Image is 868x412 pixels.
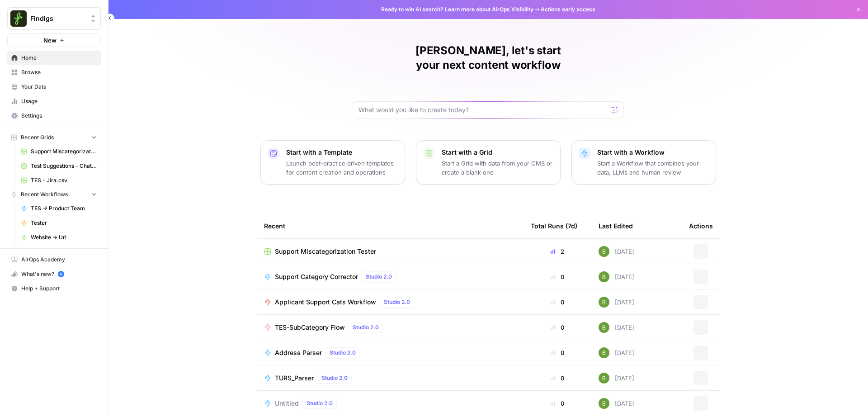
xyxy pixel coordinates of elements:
a: TURS_ParserStudio 2.0 [264,373,516,384]
p: Start a Grid with data from your CMS or create a blank one [442,159,553,177]
h1: [PERSON_NAME], let's start your next content workflow [353,43,624,72]
div: [DATE] [599,398,634,409]
span: Recent Grids [21,133,54,142]
p: Start with a Template [286,148,397,157]
div: [DATE] [599,347,634,358]
div: Total Runs (7d) [531,213,577,238]
span: Ready to win AI search? about AirOps Visibility [381,5,533,14]
div: 0 [531,298,584,307]
button: Recent Workflows [7,188,101,201]
div: 0 [531,348,584,357]
a: Support Miscategorization Tester [17,144,101,159]
span: Recent Workflows [21,190,68,199]
div: Last Edited [599,213,633,238]
span: AirOps Academy [21,256,97,264]
button: Workspace: Findigs [7,7,101,30]
a: Website -> Url [17,230,101,245]
button: Help + Support [7,281,101,296]
span: Untitled [275,399,299,408]
img: Findigs Logo [10,10,27,27]
span: Settings [21,112,97,120]
text: 5 [60,272,62,276]
span: Test Suggestions - Chat Bots - Test Script (1).csv [31,162,97,170]
button: Recent Grids [7,131,101,144]
div: Actions [689,213,713,238]
button: What's new? 5 [7,267,101,281]
span: Home [21,54,97,62]
a: Your Data [7,80,101,94]
a: UntitledStudio 2.0 [264,398,516,409]
p: Launch best-practice driven templates for content creation and operations [286,159,397,177]
span: TURS_Parser [275,374,314,383]
div: [DATE] [599,373,634,384]
span: Support Category Corrector [275,272,358,281]
img: nuvs03vh8j1wvp4mp5xhlp28a1lb [599,373,609,384]
a: Home [7,51,101,65]
a: Test Suggestions - Chat Bots - Test Script (1).csv [17,159,101,173]
span: Usage [21,97,97,105]
a: Browse [7,65,101,80]
span: Findigs [30,14,85,23]
input: What would you like to create today? [359,105,607,114]
div: What's new? [8,267,100,281]
span: Support Miscategorization Tester [31,147,97,156]
div: 2 [531,247,584,256]
p: Start with a Workflow [597,148,708,157]
span: Actions early access [541,5,595,14]
span: Applicant Support Cats Workflow [275,298,376,307]
a: Learn more [445,6,475,13]
span: TES -> Product Team [31,204,97,213]
a: Support Category CorrectorStudio 2.0 [264,271,516,282]
span: Studio 2.0 [366,273,392,281]
p: Start a Workflow that combines your data, LLMs and human review [597,159,708,177]
img: nuvs03vh8j1wvp4mp5xhlp28a1lb [599,271,609,282]
span: Studio 2.0 [321,374,348,382]
a: Settings [7,109,101,123]
img: nuvs03vh8j1wvp4mp5xhlp28a1lb [599,347,609,358]
img: nuvs03vh8j1wvp4mp5xhlp28a1lb [599,297,609,308]
a: TES - Jira.csv [17,173,101,188]
p: Start with a Grid [442,148,553,157]
button: Start with a TemplateLaunch best-practice driven templates for content creation and operations [260,140,405,185]
span: Support Miscategorization Tester [275,247,376,256]
button: Start with a GridStart a Grid with data from your CMS or create a blank one [416,140,561,185]
span: Studio 2.0 [307,399,333,407]
span: Address Parser [275,348,322,357]
a: TES -> Product Team [17,201,101,216]
button: New [7,33,101,47]
span: Tester [31,219,97,227]
span: Website -> Url [31,233,97,242]
span: Studio 2.0 [353,323,379,331]
span: Browse [21,68,97,76]
div: 0 [531,323,584,332]
span: Help + Support [21,284,97,293]
img: nuvs03vh8j1wvp4mp5xhlp28a1lb [599,322,609,333]
div: Recent [264,213,516,238]
div: [DATE] [599,297,634,308]
div: 0 [531,272,584,281]
a: Usage [7,94,101,109]
a: AirOps Academy [7,252,101,267]
span: Studio 2.0 [384,298,410,306]
span: TES - Jira.csv [31,176,97,185]
div: 0 [531,399,584,408]
img: nuvs03vh8j1wvp4mp5xhlp28a1lb [599,398,609,409]
span: Studio 2.0 [330,349,356,357]
a: Support Miscategorization Tester [264,247,516,256]
div: [DATE] [599,246,634,257]
span: New [43,36,57,45]
span: Your Data [21,83,97,91]
button: Start with a WorkflowStart a Workflow that combines your data, LLMs and human review [571,140,716,185]
a: Tester [17,216,101,230]
div: 0 [531,374,584,383]
a: 5 [58,271,64,277]
a: Applicant Support Cats WorkflowStudio 2.0 [264,297,516,308]
a: TES-SubCategory FlowStudio 2.0 [264,322,516,333]
a: Address ParserStudio 2.0 [264,347,516,358]
div: [DATE] [599,271,634,282]
span: TES-SubCategory Flow [275,323,345,332]
div: [DATE] [599,322,634,333]
img: nuvs03vh8j1wvp4mp5xhlp28a1lb [599,246,609,257]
